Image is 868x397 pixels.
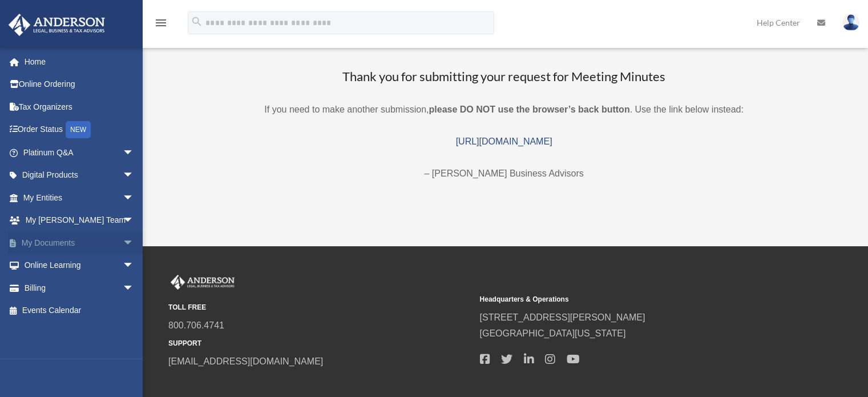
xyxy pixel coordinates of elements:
a: My Documentsarrow_drop_down [8,231,151,254]
span: arrow_drop_down [123,231,146,255]
a: [URL][DOMAIN_NAME] [456,137,552,146]
a: Order StatusNEW [8,118,151,142]
a: Online Learningarrow_drop_down [8,254,151,277]
a: Online Ordering [8,73,151,96]
img: User Pic [842,14,859,31]
div: NEW [66,121,91,138]
small: SUPPORT [168,338,471,350]
img: Anderson Advisors Platinum Portal [5,14,108,36]
span: arrow_drop_down [123,186,146,210]
a: 800.706.4741 [168,320,224,330]
a: Tax Organizers [8,95,151,118]
a: My [PERSON_NAME] Teamarrow_drop_down [8,209,151,232]
a: [STREET_ADDRESS][PERSON_NAME] [479,312,645,322]
a: Digital Productsarrow_drop_down [8,164,151,187]
a: Home [8,50,151,73]
b: please DO NOT use the browser’s back button [429,105,629,114]
a: menu [154,20,168,30]
a: Billingarrow_drop_down [8,276,151,299]
small: Headquarters & Operations [479,294,782,306]
a: [GEOGRAPHIC_DATA][US_STATE] [479,328,625,338]
p: If you need to make another submission, . Use the link below instead: [154,102,854,118]
span: arrow_drop_down [123,276,146,300]
a: Platinum Q&Aarrow_drop_down [8,141,151,164]
small: TOLL FREE [168,302,471,314]
a: My Entitiesarrow_drop_down [8,186,151,209]
i: menu [154,16,168,30]
p: – [PERSON_NAME] Business Advisors [154,166,854,182]
span: arrow_drop_down [123,164,146,187]
img: Anderson Advisors Platinum Portal [168,275,237,290]
a: [EMAIL_ADDRESS][DOMAIN_NAME] [168,356,323,366]
span: arrow_drop_down [123,209,146,232]
span: arrow_drop_down [123,141,146,165]
span: arrow_drop_down [123,254,146,278]
i: search [191,15,203,28]
h3: Thank you for submitting your request for Meeting Minutes [154,68,854,86]
a: Events Calendar [8,299,151,322]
